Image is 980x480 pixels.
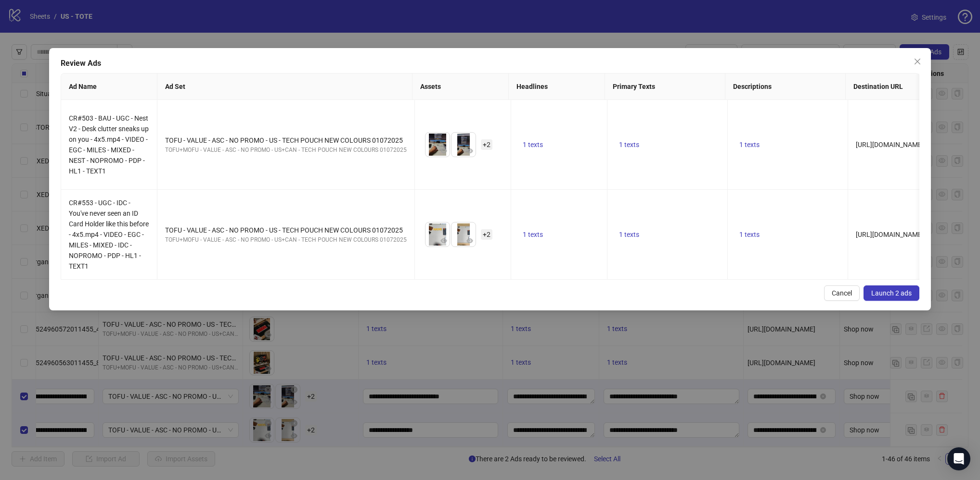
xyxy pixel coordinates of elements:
th: Headlines [508,74,605,100]
button: 1 texts [615,229,643,240]
span: + 2 [481,229,492,240]
div: TOFU - VALUE - ASC - NO PROMO - US - TECH POUCH NEW COLOURS 01072025 [165,135,407,146]
img: Asset 2 [451,222,476,246]
button: Close [910,54,925,69]
div: TOFU+MOFU - VALUE - ASC - NO PROMO - US+CAN - TECH POUCH NEW COLOURS 01072025 [165,235,407,245]
span: CR#553 - UGC - IDC - You've never seen an ID Card Holder like this before - 4x5.mp4 - VIDEO - EGC... [69,199,149,270]
div: Review Ads [61,58,919,69]
button: 1 texts [519,139,547,150]
button: 1 texts [615,139,643,150]
div: Open Intercom Messenger [947,447,970,470]
span: 1 texts [523,231,543,238]
button: 1 texts [519,229,547,240]
button: Preview [464,235,476,246]
span: eye [466,148,473,154]
span: [URL][DOMAIN_NAME] [856,231,924,238]
button: Preview [438,145,450,157]
button: Preview [464,145,476,157]
th: Ad Set [157,74,413,100]
img: Asset 1 [426,222,450,246]
span: 1 texts [739,231,760,238]
button: Launch 2 ads [864,285,919,301]
span: [URL][DOMAIN_NAME] [856,141,924,148]
th: Descriptions [725,74,845,100]
th: Ad Name [61,74,157,100]
img: Asset 1 [426,133,450,157]
img: Asset 2 [451,133,476,157]
span: Cancel [832,289,852,297]
th: Assets [412,74,508,100]
span: eye [440,237,447,244]
span: 1 texts [523,141,543,148]
button: 1 texts [735,229,763,240]
span: eye [440,148,447,154]
span: close [914,58,921,65]
span: + 2 [481,139,492,150]
span: Launch 2 ads [871,289,912,297]
div: TOFU - VALUE - ASC - NO PROMO - US - TECH POUCH NEW COLOURS 01072025 [165,225,407,235]
span: 1 texts [619,141,639,148]
th: Primary Texts [605,74,725,100]
button: Preview [438,235,450,246]
button: 1 texts [735,139,763,150]
button: Cancel [824,285,860,301]
span: 1 texts [619,231,639,238]
span: eye [466,237,473,244]
div: TOFU+MOFU - VALUE - ASC - NO PROMO - US+CAN - TECH POUCH NEW COLOURS 01072025 [165,146,407,155]
span: 1 texts [739,141,760,148]
span: CR#503 - BAU - UGC - Nest V2 - Desk clutter sneaks up on you - 4x5.mp4 - VIDEO - EGC - MILES - MI... [69,114,149,175]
